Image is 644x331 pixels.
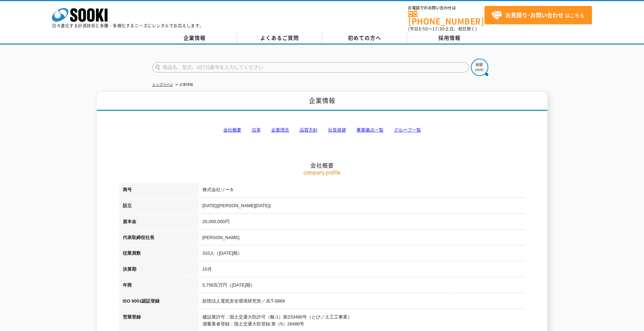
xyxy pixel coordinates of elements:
[357,127,384,133] a: 事業拠点一覧
[199,278,525,294] td: 5,756百万円（[DATE]期）
[484,6,592,24] a: お見積り･お問い合わせはこちら
[119,215,199,231] th: 資本金
[199,199,525,215] td: [DATE]([PERSON_NAME][DATE])
[199,262,525,278] td: 10月
[505,11,564,19] strong: お見積り･お問い合わせ
[408,11,484,25] a: [PHONE_NUMBER]
[174,81,193,88] li: 企業情報
[52,24,204,28] p: 日々進化する計測技術と多種・多様化するニーズにレンタルでお応えします。
[152,33,237,43] a: 企業情報
[328,127,346,133] a: 社長挨拶
[271,127,289,133] a: 企業理念
[119,183,199,199] th: 商号
[199,183,525,199] td: 株式会社ソーキ
[348,34,381,42] span: 初めての方へ
[199,246,525,262] td: 310人（[DATE]期）
[152,83,173,86] a: トップページ
[408,26,477,32] span: (平日 ～ 土日、祝日除く)
[419,26,428,32] span: 8:50
[408,6,484,10] span: お電話でのお問い合わせは
[394,127,421,133] a: グループ一覧
[199,294,525,310] td: 財団法人電気安全環境研究所／JET-0869
[491,10,584,20] span: はこちら
[119,231,199,247] th: 代表取締役社長
[471,59,488,76] img: btn_search.png
[407,33,492,43] a: 採用情報
[252,127,261,133] a: 沿革
[223,127,241,133] a: 会社概要
[300,127,318,133] a: 品質方針
[237,33,322,43] a: よくあるご質問
[119,246,199,262] th: 従業員数
[119,294,199,310] th: ISO 9001認証登録
[119,169,525,176] p: company profile
[432,26,445,32] span: 17:30
[119,262,199,278] th: 決算期
[119,199,199,215] th: 設立
[152,62,469,73] input: 商品名、型式、NETIS番号を入力してください
[322,33,407,43] a: 初めての方へ
[119,92,525,169] h2: 会社概要
[97,92,548,111] h1: 企業情報
[199,215,525,231] td: 20,000,000円
[119,278,199,294] th: 年商
[199,231,525,247] td: [PERSON_NAME]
